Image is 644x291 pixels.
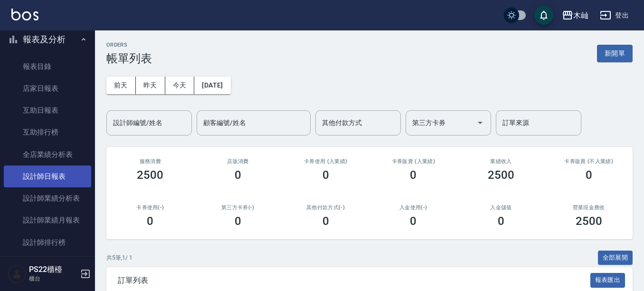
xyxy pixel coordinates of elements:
[590,273,625,288] button: 報表匯出
[118,276,590,285] span: 訂單列表
[293,158,358,165] h2: 卡券使用 (入業績)
[4,121,91,143] a: 互助排行榜
[381,158,446,165] h2: 卡券販賣 (入業績)
[590,275,625,284] a: 報表匯出
[165,77,195,94] button: 今天
[4,232,91,253] a: 設計師排行榜
[29,274,77,283] p: 櫃台
[206,204,271,211] h2: 第三方卡券(-)
[322,214,329,228] h3: 0
[8,264,27,283] img: Person
[235,214,241,228] h3: 0
[11,9,38,20] img: Logo
[4,99,91,121] a: 互助日報表
[4,209,91,231] a: 設計師業績月報表
[206,158,271,165] h2: 店販消費
[556,204,621,211] h2: 營業現金應收
[534,6,553,25] button: save
[576,214,602,228] h3: 2500
[106,77,136,94] button: 前天
[194,77,230,94] button: [DATE]
[597,48,633,58] a: 新開單
[106,52,152,65] h3: 帳單列表
[137,168,163,182] h3: 2500
[556,158,621,165] h2: 卡券販賣 (不入業績)
[29,265,77,274] h5: PS22櫃檯
[106,253,133,262] p: 共 5 筆, 1 / 1
[469,204,534,211] h2: 入金儲值
[293,204,358,211] h2: 其他付款方式(-)
[4,165,91,187] a: 設計師日報表
[118,204,183,211] h2: 卡券使用(-)
[4,187,91,209] a: 設計師業績分析表
[4,56,91,78] a: 報表目錄
[596,7,633,24] button: 登出
[4,253,91,275] a: 每日收支明細
[597,45,633,62] button: 新開單
[488,168,514,182] h3: 2500
[586,168,592,182] h3: 0
[410,214,417,228] h3: 0
[118,158,183,165] h3: 服務消費
[147,214,153,228] h3: 0
[4,27,91,52] button: 報表及分析
[381,204,446,211] h2: 入金使用(-)
[469,158,534,165] h2: 業績收入
[598,251,633,265] button: 全部展開
[473,115,488,130] button: Open
[558,6,592,25] button: 木屾
[106,42,152,48] h2: ORDERS
[136,77,165,94] button: 昨天
[573,10,588,21] div: 木屾
[4,144,91,165] a: 全店業績分析表
[322,168,329,182] h3: 0
[4,78,91,99] a: 店家日報表
[498,214,504,228] h3: 0
[410,168,417,182] h3: 0
[235,168,241,182] h3: 0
